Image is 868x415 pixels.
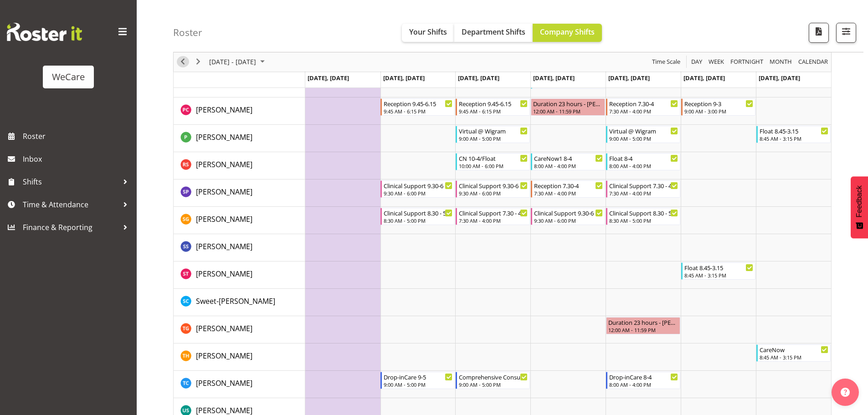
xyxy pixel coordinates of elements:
div: 8:00 AM - 4:00 PM [609,162,678,169]
td: Tayah Giesbrecht resource [174,316,305,343]
td: Sanjita Gurung resource [174,207,305,234]
span: [DATE], [DATE] [683,74,725,82]
div: Penny Clyne-Moffat"s event - Duration 23 hours - Penny Clyne-Moffat Begin From Thursday, October ... [531,98,605,116]
div: Penny Clyne-Moffat"s event - Reception 9.45-6.15 Begin From Tuesday, October 28, 2025 at 9:45:00 ... [380,98,455,116]
button: Next [192,56,205,68]
div: Reception 7.30-4 [534,181,603,190]
div: Clinical Support 9.30-6 [384,181,452,190]
button: Timeline Month [768,56,794,68]
div: Torry Cobb"s event - Drop-inCare 8-4 Begin From Friday, October 31, 2025 at 8:00:00 AM GMT+13:00 ... [606,372,680,389]
div: CareNow1 8-4 [534,154,603,163]
span: [PERSON_NAME] [196,132,252,142]
div: Float 8.45-3.15 [684,263,753,272]
button: Company Shifts [533,24,602,42]
button: Fortnight [729,56,765,68]
span: Department Shifts [462,27,525,37]
div: Torry Cobb"s event - Comprehensive Consult 9-5 Begin From Wednesday, October 29, 2025 at 9:00:00 ... [456,372,530,389]
div: Simone Turner"s event - Float 8.45-3.15 Begin From Saturday, November 1, 2025 at 8:45:00 AM GMT+1... [681,262,755,280]
div: Clinical Support 9.30-6 [534,208,603,217]
span: Finance & Reporting [23,220,118,234]
button: Timeline Day [690,56,704,68]
span: Time Scale [651,56,681,68]
button: Your Shifts [402,24,454,42]
div: Penny Clyne-Moffat"s event - Reception 9.45-6.15 Begin From Wednesday, October 29, 2025 at 9:45:0... [456,98,530,116]
div: 9:00 AM - 5:00 PM [459,135,528,142]
button: Filter Shifts [836,23,856,43]
button: Download a PDF of the roster according to the set date range. [809,23,829,43]
div: Comprehensive Consult 9-5 [459,372,528,381]
div: Sanjita Gurung"s event - Clinical Support 8.30 - 5 Begin From Tuesday, October 28, 2025 at 8:30:0... [380,208,455,225]
div: Rhianne Sharples"s event - Float 8-4 Begin From Friday, October 31, 2025 at 8:00:00 AM GMT+13:00 ... [606,153,680,170]
div: 8:30 AM - 5:00 PM [609,217,678,224]
div: 8:00 AM - 4:00 PM [609,381,678,388]
a: [PERSON_NAME] [196,214,252,225]
div: Drop-inCare 8-4 [609,372,678,381]
span: [DATE], [DATE] [533,74,575,82]
div: 9:30 AM - 6:00 PM [459,190,528,197]
div: 8:45 AM - 3:15 PM [760,135,828,142]
div: 9:00 AM - 5:00 PM [459,381,528,388]
a: [PERSON_NAME] [196,159,252,170]
div: Virtual @ Wigram [609,126,678,135]
div: Duration 23 hours - [PERSON_NAME] [533,99,603,108]
span: [DATE], [DATE] [308,74,349,82]
span: [DATE], [DATE] [759,74,800,82]
div: Pooja Prabhu"s event - Virtual @ Wigram Begin From Friday, October 31, 2025 at 9:00:00 AM GMT+13:... [606,126,680,143]
div: Oct 27 - Nov 02, 2025 [206,52,270,72]
div: Clinical Support 7.30 - 4 [459,208,528,217]
span: [PERSON_NAME] [196,187,252,197]
span: [PERSON_NAME] [196,159,252,169]
span: Inbox [23,152,132,166]
a: [PERSON_NAME] [196,378,252,389]
div: Rhianne Sharples"s event - CareNow1 8-4 Begin From Thursday, October 30, 2025 at 8:00:00 AM GMT+1... [531,153,605,170]
a: [PERSON_NAME] [196,104,252,115]
div: 9:45 AM - 6:15 PM [459,108,528,115]
a: [PERSON_NAME] [196,241,252,252]
span: [DATE] - [DATE] [208,56,257,68]
div: Sabnam Pun"s event - Clinical Support 9.30-6 Begin From Wednesday, October 29, 2025 at 9:30:00 AM... [456,180,530,198]
button: October 2025 [208,56,269,68]
button: Department Shifts [454,24,533,42]
td: Sweet-Lin Chan resource [174,289,305,316]
a: [PERSON_NAME] [196,323,252,334]
button: Feedback - Show survey [851,176,868,238]
a: [PERSON_NAME] [196,186,252,197]
img: Rosterit website logo [7,23,82,41]
div: 10:00 AM - 6:00 PM [459,162,528,169]
div: Tillie Hollyer"s event - CareNow Begin From Sunday, November 2, 2025 at 8:45:00 AM GMT+13:00 Ends... [756,344,831,362]
div: 7:30 AM - 4:00 PM [534,190,603,197]
td: Tillie Hollyer resource [174,343,305,371]
div: Torry Cobb"s event - Drop-inCare 9-5 Begin From Tuesday, October 28, 2025 at 9:00:00 AM GMT+13:00... [380,372,455,389]
div: 7:30 AM - 4:00 PM [459,217,528,224]
div: Tayah Giesbrecht"s event - Duration 23 hours - Tayah Giesbrecht Begin From Friday, October 31, 20... [606,317,680,334]
span: Day [690,56,703,68]
div: Clinical Support 9.30-6 [459,181,528,190]
span: [PERSON_NAME] [196,214,252,224]
button: Month [797,56,830,68]
a: [PERSON_NAME] [196,132,252,143]
span: Sweet-[PERSON_NAME] [196,296,275,306]
div: previous period [175,52,190,72]
span: [DATE], [DATE] [608,74,650,82]
div: 7:30 AM - 4:00 PM [609,108,678,115]
a: [PERSON_NAME] [196,268,252,279]
div: Pooja Prabhu"s event - Virtual @ Wigram Begin From Wednesday, October 29, 2025 at 9:00:00 AM GMT+... [456,126,530,143]
span: Fortnight [729,56,764,68]
div: Clinical Support 7.30 - 4 [609,181,678,190]
td: Torry Cobb resource [174,371,305,398]
div: 9:45 AM - 6:15 PM [384,108,452,115]
span: [PERSON_NAME] [196,351,252,361]
div: 9:00 AM - 5:00 PM [384,381,452,388]
div: Reception 9.45-6.15 [384,99,452,108]
div: Sabnam Pun"s event - Clinical Support 7.30 - 4 Begin From Friday, October 31, 2025 at 7:30:00 AM ... [606,180,680,198]
div: 7:30 AM - 4:00 PM [609,190,678,197]
div: Rhianne Sharples"s event - CN 10-4/Float Begin From Wednesday, October 29, 2025 at 10:00:00 AM GM... [456,153,530,170]
div: CN 10-4/Float [459,154,528,163]
span: Roster [23,129,132,143]
div: Penny Clyne-Moffat"s event - Reception 7.30-4 Begin From Friday, October 31, 2025 at 7:30:00 AM G... [606,98,680,116]
td: Savanna Samson resource [174,234,305,261]
div: 8:45 AM - 3:15 PM [760,354,828,361]
h4: Roster [173,27,202,38]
